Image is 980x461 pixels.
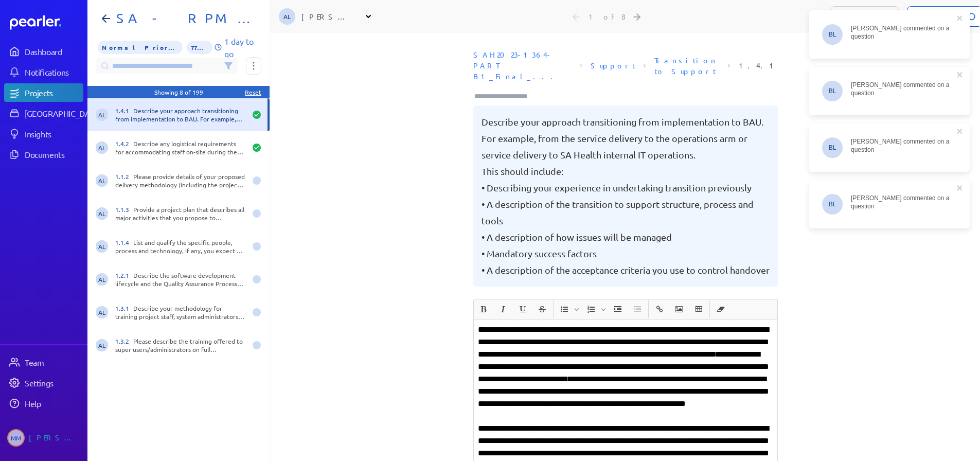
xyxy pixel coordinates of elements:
[4,353,83,371] a: Team
[956,127,964,135] button: close
[115,205,246,222] div: Provide a project plan that describes all major activities that you propose to undertake to compl...
[494,300,512,318] span: Italic
[851,81,957,101] div: [PERSON_NAME] commented on a question
[4,104,83,122] a: [GEOGRAPHIC_DATA]
[301,11,353,22] div: [PERSON_NAME]
[115,107,246,123] div: Describe your approach transitioning from implementation to BAU. For example, from the service de...
[29,429,80,447] div: [PERSON_NAME]
[25,149,82,159] div: Documents
[115,337,246,353] div: Please describe the training offered to super users/administrators on full functionality/use of t...
[10,15,83,30] a: Dashboard
[4,394,83,413] a: Help
[115,337,133,345] span: 1.3.2
[712,300,729,318] button: Clear Formatting
[650,51,724,81] span: Section: Transition to Support
[670,300,688,318] button: Insert Image
[112,10,253,27] h1: SA - RPM - Part B1
[474,300,493,318] span: Bold
[279,8,295,25] span: Alex Lupish
[475,300,492,318] button: Bold
[735,56,782,75] span: Reference Number: 1.4.1
[115,172,133,181] span: 1.1.2
[469,45,577,86] span: Document: SAH2023-1364-PART B1_Final_Alcidion response.xlsx
[822,194,843,215] span: Bettina Lijovic
[482,114,770,278] pre: Describe your approach transitioning from implementation to BAU. For example, from the service de...
[115,172,246,189] div: Please provide details of your proposed delivery methodology (including the project management me...
[115,271,246,288] div: Describe the software development lifecycle and the Quality Assurance Process that you follow for...
[115,107,133,115] span: 1.4.1
[4,125,83,143] a: Insights
[96,141,108,154] span: Alex Lupish
[589,12,626,21] div: 1 of 8
[628,300,647,318] span: Decrease Indent
[689,300,708,318] span: Insert table
[96,174,108,187] span: Alex Lupish
[651,300,668,318] button: Insert link
[154,88,203,96] div: Showing 8 of 199
[224,35,261,60] p: 1 day to go
[473,91,537,101] input: Type here to add tags
[96,306,108,318] span: Alex Lupish
[609,300,627,318] span: Increase Indent
[822,81,843,101] span: Bettina Lijovic
[115,271,133,279] span: 1.2.1
[115,139,133,148] span: 1.4.2
[96,240,108,253] span: Alex Lupish
[115,238,133,246] span: 1.1.4
[4,425,83,451] a: MM[PERSON_NAME]
[956,184,964,192] button: close
[609,300,627,318] button: Increase Indent
[690,300,707,318] button: Insert table
[115,304,246,321] div: Describe your methodology for training project staff, system administrators and users such as cli...
[96,273,108,286] span: Alex Lupish
[851,137,957,158] div: [PERSON_NAME] commented on a question
[25,46,82,57] div: Dashboard
[514,300,531,318] button: Underline
[533,300,551,318] button: Strike through
[4,42,83,61] a: Dashboard
[956,70,964,79] button: close
[586,56,639,75] span: Sheet: Support
[25,108,101,118] div: [GEOGRAPHIC_DATA]
[25,129,82,139] div: Insights
[851,194,957,215] div: [PERSON_NAME] commented on a question
[98,41,183,54] span: Priority
[582,300,600,318] button: Insert Ordered List
[851,24,957,45] div: [PERSON_NAME] commented on a question
[4,374,83,392] a: Settings
[494,300,512,318] button: Italic
[25,398,82,409] div: Help
[513,300,532,318] span: Underline
[555,300,581,318] span: Insert Unordered List
[650,300,669,318] span: Insert link
[96,109,108,121] span: Alex Lupish
[96,339,108,351] span: Alex Lupish
[956,14,964,22] button: close
[96,207,108,220] span: Alex Lupish
[4,63,83,81] a: Notifications
[25,357,82,367] div: Team
[822,24,843,45] span: Bettina Lijovic
[245,88,261,96] div: Reset
[115,205,133,214] span: 1.1.3
[25,378,82,388] div: Settings
[7,429,25,447] span: Michelle Manuel
[4,145,83,164] a: Documents
[822,137,843,158] span: Bettina Lijovic
[115,139,246,156] div: Describe any logistical requirements for accommodating staff on-site during the transition to sup...
[187,41,212,54] span: 77% of Questions Completed
[25,67,82,77] div: Notifications
[582,300,608,318] span: Insert Ordered List
[115,238,246,255] div: List and qualify the specific people, process and technology, if any, you expect SA Health to pro...
[556,300,573,318] button: Insert Unordered List
[115,304,133,312] span: 1.3.1
[533,300,551,318] span: Strike through
[4,83,83,102] a: Projects
[711,300,730,318] span: Clear Formatting
[25,87,82,98] div: Projects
